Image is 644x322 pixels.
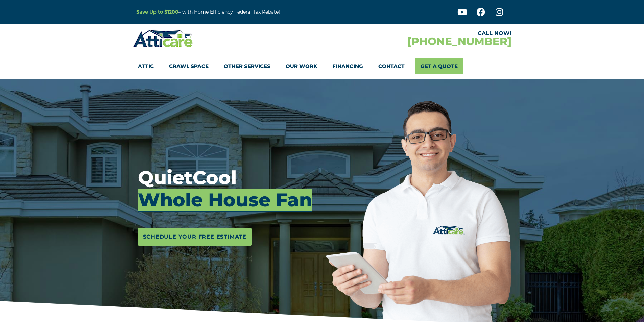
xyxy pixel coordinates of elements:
a: Crawl Space [169,58,209,74]
mark: Whole House Fan [138,189,312,212]
a: Get A Quote [415,58,463,74]
a: Save Up to $1200 [136,9,178,15]
a: Contact [378,58,405,74]
a: Other Services [224,58,270,74]
span: Schedule Your Free Estimate [143,231,247,242]
p: – with Home Efficiency Federal Tax Rebate! [136,8,355,16]
a: Financing [332,58,363,74]
h3: QuietCool [138,167,321,211]
div: CALL NOW! [322,31,511,36]
a: Attic [138,58,154,74]
a: Our Work [286,58,317,74]
a: Schedule Your Free Estimate [138,228,252,246]
nav: Menu [138,58,506,74]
